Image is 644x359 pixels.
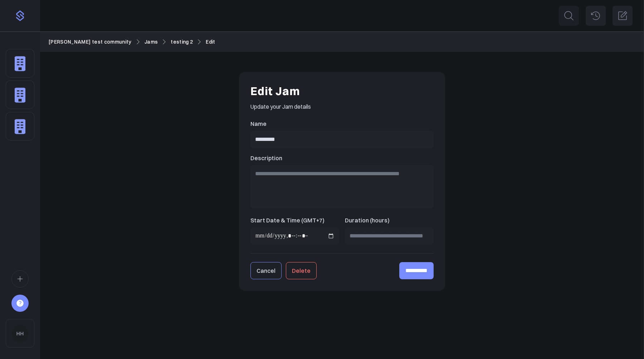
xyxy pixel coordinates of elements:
[12,118,28,135] img: default_company-f8efef40e46bb5c9bec7e5250ec8e346ba998c542c8e948b41fbc52213a8e794.png
[250,119,434,128] label: Name
[250,102,434,111] p: Update your Jam details
[14,10,26,21] img: purple-logo-18f04229334c5639164ff563510a1dba46e1211543e89c7069427642f6c28bac.png
[345,216,434,225] label: Duration (hours)
[12,87,28,104] img: default_company-f8efef40e46bb5c9bec7e5250ec8e346ba998c542c8e948b41fbc52213a8e794.png
[250,262,282,279] a: Cancel
[145,38,158,46] a: Jams
[49,38,132,46] a: [PERSON_NAME] test community
[286,262,317,279] button: Delete
[49,38,635,46] nav: Breadcrumb
[250,154,434,162] label: Description
[12,55,28,72] img: default_company-f8efef40e46bb5c9bec7e5250ec8e346ba998c542c8e948b41fbc52213a8e794.png
[250,217,325,224] span: Start Date & Time (GMT+7)
[206,38,215,46] a: Edit
[250,83,434,99] h1: Edit Jam
[12,325,28,342] img: HH
[171,38,193,46] a: testing 2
